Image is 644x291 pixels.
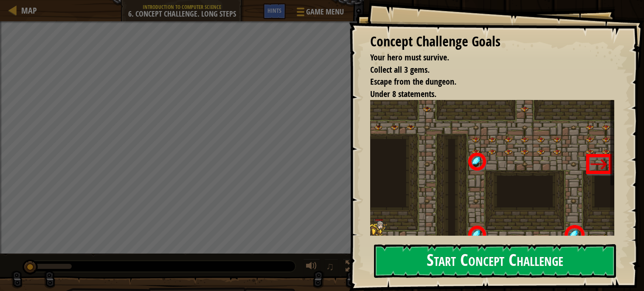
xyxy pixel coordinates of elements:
button: Toggle fullscreen [343,259,360,276]
span: ♫ [326,260,335,273]
button: Adjust volume [303,259,320,276]
li: Collect all 3 gems. [360,64,612,76]
li: Under 8 statements. [360,88,612,100]
a: Map [17,5,37,16]
span: Hints [267,6,281,14]
span: Collect all 3 gems. [370,64,430,75]
li: Your hero must survive. [360,51,612,64]
span: Under 8 statements. [370,88,436,100]
button: Start Concept Challenge [374,244,616,278]
div: Concept Challenge Goals [370,32,614,51]
span: Your hero must survive. [370,51,449,63]
img: Asses2 [370,100,614,256]
li: Escape from the dungeon. [360,76,612,88]
span: Game Menu [306,6,344,17]
span: Escape from the dungeon. [370,76,456,87]
span: Map [21,5,37,16]
button: ♫ [324,259,339,276]
button: Game Menu [290,3,349,23]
